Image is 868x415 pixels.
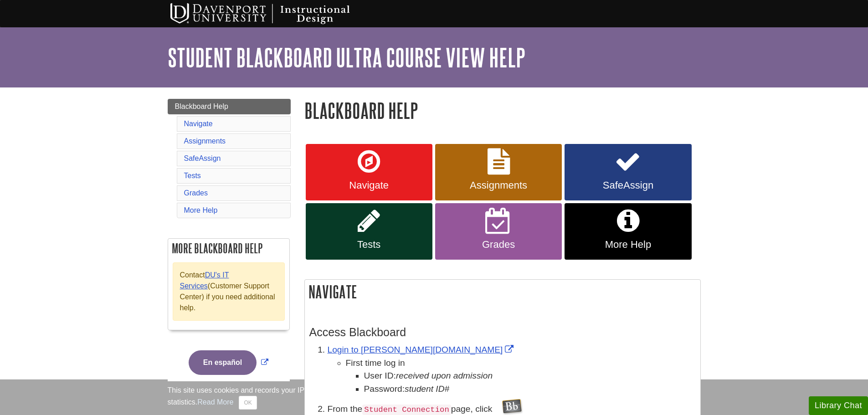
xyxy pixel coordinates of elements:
a: Student Blackboard Ultra Course View Help [168,43,525,72]
span: Blackboard Help [175,102,228,110]
span: More Help [571,239,684,251]
li: User ID: [364,369,696,383]
code: Student Connection [362,405,451,415]
span: SafeAssign [571,179,684,191]
i: received upon admission [396,371,493,380]
a: Assignments [184,137,226,145]
a: More Help [565,203,691,260]
div: Guide Page Menu [168,99,291,390]
h2: More Blackboard Help [168,239,289,258]
a: Navigate [306,144,432,200]
h3: Access Blackboard [309,326,696,339]
button: En español [189,350,257,375]
span: Navigate [313,179,426,191]
h2: Navigate [305,280,700,304]
a: Navigate [184,120,213,128]
em: student ID# [405,384,449,394]
a: Link opens in new window [328,345,516,354]
li: First time log in [346,357,696,396]
img: Davenport University Instructional Design [163,2,382,25]
a: Grades [184,189,208,197]
a: Assignments [435,144,562,200]
div: Contact (Customer Support Center) if you need additional help. [173,262,285,321]
span: Tests [313,239,426,251]
a: Tests [306,203,432,260]
a: Link opens in new window [186,359,271,366]
a: SafeAssign [184,154,221,162]
span: Grades [442,239,555,251]
button: Library Chat [809,396,868,415]
a: Blackboard Help [168,99,291,114]
span: Assignments [442,179,555,191]
a: Tests [184,172,201,179]
a: SafeAssign [565,144,691,200]
h1: Blackboard Help [304,99,701,122]
a: Grades [435,203,562,260]
li: Password: [364,383,696,396]
a: More Help [184,206,218,214]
